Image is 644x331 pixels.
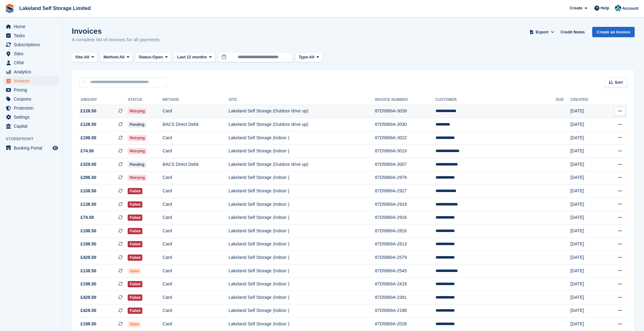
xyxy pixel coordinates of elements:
[119,54,125,60] span: All
[3,86,59,94] a: menu
[177,54,207,60] span: Last 12 months
[14,95,51,103] span: Coupons
[375,158,435,171] td: 87D5869A-3007
[3,95,59,103] a: menu
[615,79,623,86] span: Sort
[128,228,142,234] span: Failed
[135,52,171,62] button: Status: Open
[128,241,142,247] span: Failed
[163,145,229,158] td: Card
[570,198,603,211] td: [DATE]
[14,86,51,94] span: Pricing
[81,214,94,221] span: £74.50
[375,264,435,278] td: 87D5869A-2545
[163,278,229,291] td: Card
[128,215,142,221] span: Failed
[81,228,96,234] span: £198.50
[128,188,142,194] span: Failed
[229,198,375,211] td: Lakeland Self Storage (Indoor )
[3,113,59,121] a: menu
[375,251,435,264] td: 87D5869A-2579
[3,31,59,40] a: menu
[570,171,603,185] td: [DATE]
[163,211,229,225] td: Card
[375,185,435,198] td: 87D5869A-2927
[229,318,375,331] td: Lakeland Self Storage (Indoor )
[3,67,59,76] a: menu
[570,251,603,264] td: [DATE]
[14,104,51,112] span: Protection
[81,174,96,181] span: £286.50
[229,211,375,225] td: Lakeland Self Storage (Indoor )
[14,58,51,67] span: CRM
[52,144,59,152] a: Preview store
[592,27,635,37] a: Create an Invoice
[128,148,147,154] span: Retrying
[72,52,98,62] button: Site: All
[229,105,375,118] td: Lakeland Self Storage (Outdoor drive up)
[81,201,96,208] span: £138.50
[3,77,59,85] a: menu
[81,321,96,327] span: £198.50
[3,58,59,67] a: menu
[570,291,603,304] td: [DATE]
[375,198,435,211] td: 87D5869A-2919
[81,135,96,141] span: £198.50
[81,268,96,274] span: £138.50
[128,308,142,314] span: Failed
[174,52,215,62] button: Last 12 months
[14,122,51,131] span: Capital
[229,278,375,291] td: Lakeland Self Storage (Indoor )
[153,54,163,60] span: Open
[163,105,229,118] td: Card
[163,118,229,131] td: BACS Direct Debit
[128,135,147,141] span: Retrying
[556,95,571,105] th: Due
[309,54,314,60] span: All
[375,95,435,105] th: Invoice Number
[128,268,141,274] span: Open
[375,211,435,225] td: 87D5869A-2916
[299,54,309,60] span: Type:
[570,118,603,131] td: [DATE]
[3,144,59,152] a: menu
[81,241,96,247] span: £198.50
[5,4,14,13] img: stora-icon-8386f47178a22dfd0bd8f6a31ec36ba5ce8667c1dd55bd0f319d3a0aa187defe.svg
[81,307,96,314] span: £429.50
[163,318,229,331] td: Card
[81,281,96,287] span: £198.50
[558,27,587,37] a: Credit Notes
[229,238,375,251] td: Lakeland Self Storage (Indoor )
[163,158,229,171] td: BACS Direct Debit
[128,294,142,301] span: Failed
[229,131,375,145] td: Lakeland Self Storage (Indoor )
[375,105,435,118] td: 87D5869A-3039
[229,145,375,158] td: Lakeland Self Storage (Indoor )
[163,185,229,198] td: Card
[81,188,96,194] span: £108.50
[229,95,375,105] th: Site
[375,145,435,158] td: 87D5869A-3019
[14,113,51,121] span: Settings
[528,27,556,37] button: Export
[163,131,229,145] td: Card
[14,49,51,58] span: Sites
[229,291,375,304] td: Lakeland Self Storage (Indoor )
[570,185,603,198] td: [DATE]
[81,121,96,128] span: £128.50
[163,291,229,304] td: Card
[163,304,229,318] td: Card
[128,321,141,327] span: Open
[81,148,94,154] span: £74.50
[570,145,603,158] td: [DATE]
[14,22,51,31] span: Home
[128,201,142,208] span: Failed
[570,238,603,251] td: [DATE]
[163,198,229,211] td: Card
[14,67,51,76] span: Analytics
[128,254,142,261] span: Failed
[100,52,133,62] button: Method: All
[163,95,229,105] th: Method
[570,5,582,11] span: Create
[570,131,603,145] td: [DATE]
